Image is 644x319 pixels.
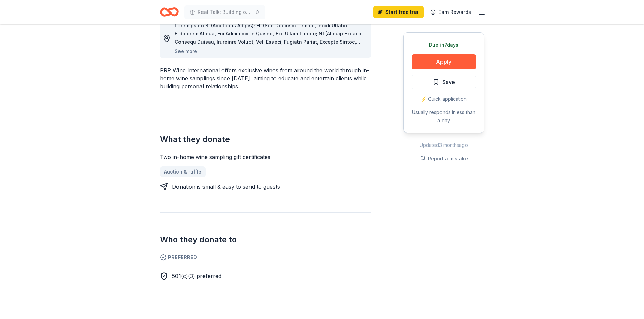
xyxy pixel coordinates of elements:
[172,273,221,280] span: 501(c)(3) preferred
[442,78,455,86] span: Save
[160,166,206,177] a: Auction & raffle
[172,183,280,191] div: Donation is small & easy to send to guests
[198,8,252,16] span: Real Talk: Building on Our Own Terms: Power, Purpose & Play
[412,75,476,89] button: Save
[426,6,475,18] a: Earn Rewards
[175,47,197,55] button: See more
[160,4,179,20] a: Home
[403,141,484,149] div: Updated 3 months ago
[160,66,371,90] div: PRP Wine International offers exclusive wines from around the world through in-home wine sampling...
[160,253,371,261] span: Preferred
[373,6,424,18] a: Start free trial
[412,108,476,125] div: Usually responds in less than a day
[160,134,371,145] h2: What they donate
[160,234,371,245] h2: Who they donate to
[412,41,476,49] div: Due in 7 days
[420,155,468,163] button: Report a mistake
[184,5,265,19] button: Real Talk: Building on Our Own Terms: Power, Purpose & Play
[412,95,476,103] div: ⚡️ Quick application
[160,153,371,161] div: Two in-home wine sampling gift certificates
[412,54,476,69] button: Apply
